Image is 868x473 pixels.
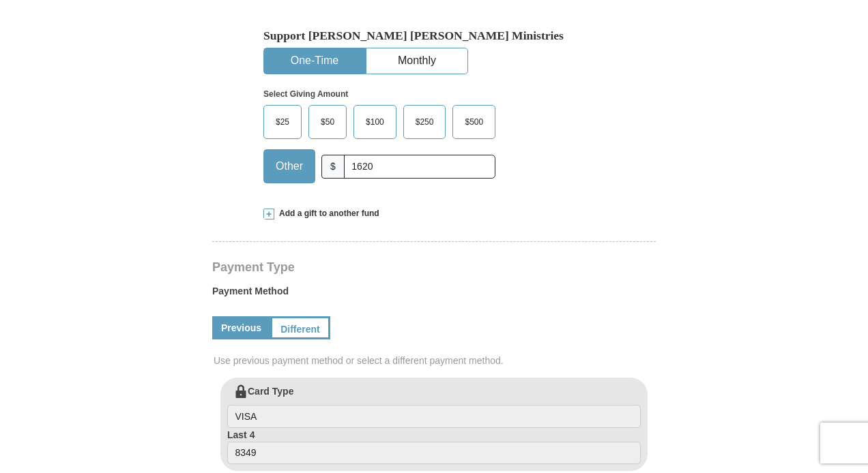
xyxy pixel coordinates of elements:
span: $50 [314,112,341,132]
span: $ [321,155,345,179]
input: Last 4 [227,442,641,465]
span: Other [269,156,310,177]
span: $500 [458,112,490,132]
span: $100 [359,112,391,132]
input: Other Amount [344,155,495,179]
input: Card Type [227,405,641,428]
button: One-Time [264,48,365,74]
label: Last 4 [227,428,641,465]
strong: Select Giving Amount [263,89,348,99]
span: Use previous payment method or select a different payment method. [214,354,657,367]
label: Payment Method [212,284,656,305]
a: Previous [212,316,270,339]
span: $25 [269,112,296,132]
h4: Payment Type [212,262,656,273]
span: Add a gift to another fund [274,208,379,219]
span: $250 [409,112,441,132]
a: Different [270,316,330,339]
button: Monthly [366,48,467,74]
h5: Support [PERSON_NAME] [PERSON_NAME] Ministries [263,29,605,43]
label: Card Type [227,384,641,428]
